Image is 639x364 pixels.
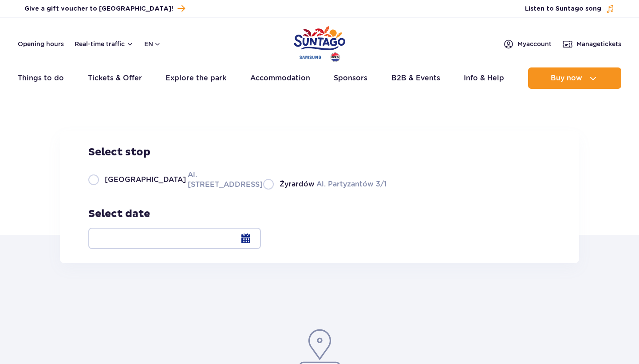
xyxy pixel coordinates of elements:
span: Żyrardów [280,179,315,189]
a: Tickets & Offer [88,67,142,89]
a: Sponsors [334,67,367,89]
a: Info & Help [464,67,504,89]
span: Manage tickets [576,40,621,48]
span: [GEOGRAPHIC_DATA] [105,175,186,185]
label: Al. Partyzantów 3/1 [263,178,387,190]
a: Things to do [18,67,64,89]
h3: Select stop [88,146,387,159]
span: My account [517,40,552,48]
button: Buy now [528,67,621,89]
span: Buy now [551,74,582,82]
button: Listen to Suntago song [525,4,615,13]
a: Explore the park [166,67,226,89]
a: Park of Poland [294,22,345,63]
label: Al. [STREET_ADDRESS] [88,170,252,190]
a: B2B & Events [391,67,440,89]
span: Listen to Suntago song [525,4,601,13]
button: en [144,40,161,48]
a: Opening hours [18,40,64,48]
button: Real-time traffic [75,40,134,47]
a: Myaccount [503,39,552,49]
a: Give a gift voucher to [GEOGRAPHIC_DATA]! [24,3,185,15]
a: Accommodation [250,67,310,89]
span: Give a gift voucher to [GEOGRAPHIC_DATA]! [24,4,173,13]
a: Managetickets [562,39,621,49]
h3: Select date [88,207,261,221]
